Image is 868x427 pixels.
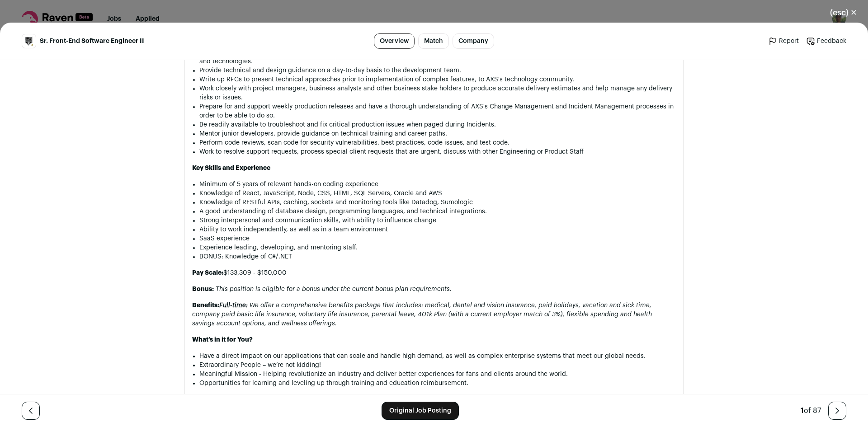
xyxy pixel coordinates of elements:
li: Perform code reviews, scan code for security vulnerabilities, best practices, code issues, and te... [199,138,676,147]
strong: Bonus: [192,286,214,292]
li: Be readily available to troubleshoot and fix critical production issues when paged during Incidents. [199,120,676,129]
li: Prepare for and support weekly production releases and have a thorough understanding of AXS's Cha... [199,102,676,120]
span: Sr. Front-End Software Engineer II [40,37,144,46]
span: 1 [801,407,804,414]
em: We offer a comprehensive benefits package that includes: medical, dental and vision insurance, pa... [192,302,652,327]
a: Company [453,33,494,49]
a: Original Job Posting [382,402,459,420]
button: Close modal [819,3,868,23]
li: Extraordinary People – we’re not kidding! [199,361,676,370]
li: Provide technical and design guidance on a day-to-day basis to the development team. [199,66,676,75]
p: $133,309 - $150,000 [192,268,676,277]
a: Match [418,33,449,49]
li: Minimum of 5 years of relevant hands-on coding experience [199,180,676,189]
em: This position is eligible for a bonus under the current bonus plan requirements. [216,286,452,292]
li: Ability to work independently, as well as in a team environment [199,225,676,234]
li: SaaS experience [199,234,676,243]
li: Write up RFCs to present technical approaches prior to implementation of complex features, to AXS... [199,75,676,84]
li: Knowledge of RESTful APIs, caching, sockets and monitoring tools like Datadog, Sumologic [199,198,676,207]
li: Work closely with project managers, business analysts and other business stake holders to produce... [199,84,676,102]
strong: Key Skills and Experience [192,165,270,171]
li: Experience leading, developing, and mentoring staff. [199,243,676,252]
strong: Benefits: [192,302,248,309]
a: Feedback [806,37,846,46]
li: A good understanding of database design, programming languages, and technical integrations. [199,207,676,216]
li: Mentor junior developers, provide guidance on technical training and career paths. [199,129,676,138]
li: Work to resolve support requests, process special client requests that are urgent, discuss with o... [199,147,676,156]
li: Strong interpersonal and communication skills, with ability to influence change [199,216,676,225]
img: 0182f06f7059d072f2ff604006780c5c21ebe3e5200f6c79ed5aa040c41586ac.svg [22,37,36,46]
li: Have a direct impact on our applications that can scale and handle high demand, as well as comple... [199,352,676,361]
li: Opportunities for learning and leveling up through training and education reimbursement. [199,379,676,388]
a: Report [768,37,799,46]
li: Knowledge of React, JavaScript, Node, CSS, HTML, SQL Servers, Oracle and AWS [199,189,676,198]
strong: Pay Scale: [192,270,223,276]
li: BONUS: Knowledge of C#/.NET [199,252,676,261]
div: of 87 [801,405,821,416]
strong: What’s in it for You? [192,337,253,343]
a: Overview [374,33,415,49]
li: Meaningful Mission - Helping revolutionize an industry and deliver better experiences for fans an... [199,370,676,379]
em: Full-time: [219,302,248,309]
